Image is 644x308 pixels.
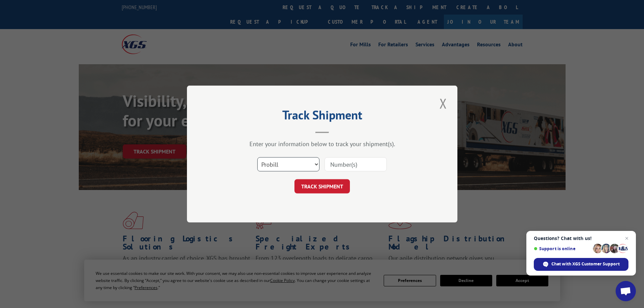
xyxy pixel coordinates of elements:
[616,281,636,301] a: Open chat
[551,261,620,267] span: Chat with XGS Customer Support
[534,236,628,241] span: Questions? Chat with us!
[437,94,449,113] button: Close modal
[534,258,628,271] span: Chat with XGS Customer Support
[294,179,350,193] button: TRACK SHIPMENT
[325,157,387,171] input: Number(s)
[221,140,424,148] div: Enter your information below to track your shipment(s).
[534,246,591,251] span: Support is online
[221,110,424,123] h2: Track Shipment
